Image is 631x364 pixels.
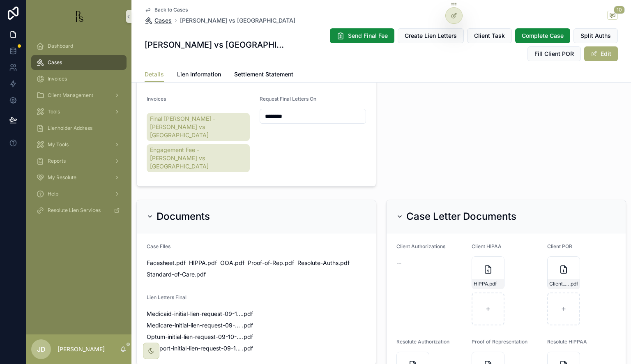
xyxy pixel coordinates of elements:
span: .pdf [206,259,217,267]
span: Proof-of-Rep [248,259,283,267]
a: Engagement Fee - [PERSON_NAME] vs [GEOGRAPHIC_DATA] [147,144,250,172]
span: Standard-of-Care [147,270,195,279]
a: Client Management [31,88,127,103]
span: 10 [614,6,625,14]
span: My Resolute [48,174,76,181]
button: Create Lien Letters [398,28,464,43]
span: .pdf [488,281,497,287]
span: Final [PERSON_NAME] - [PERSON_NAME] vs [GEOGRAPHIC_DATA] [150,115,246,139]
a: Reports [31,154,127,168]
span: Passport-initial-lien-request-09-10-2024 [147,344,242,352]
span: -- [396,259,401,267]
span: .pdf [195,270,206,279]
a: [PERSON_NAME] vs [GEOGRAPHIC_DATA] [180,16,295,25]
a: Tools [31,104,127,119]
img: App logo [72,10,85,23]
span: .pdf [339,259,350,267]
button: Client Task [467,28,512,43]
span: Resolute HIPPAA [547,339,587,345]
button: Send Final Fee [330,28,394,43]
button: Edit [584,46,618,61]
span: Dashboard [48,43,73,49]
span: Client Authorizations [396,243,445,249]
span: Resolute Authorization [396,339,449,345]
p: [PERSON_NAME] [58,345,105,353]
span: Medicare-initial-lien-request-09-10-2024 [147,321,242,329]
span: Send Final Fee [348,32,388,40]
div: scrollable content [26,33,131,228]
span: Case FIles [147,243,170,249]
span: .pdf [242,333,253,341]
span: Lien Letters Final [147,294,187,300]
span: Facesheet [147,259,175,267]
span: Medicaid-initial-lien-request-09-10-2024 [147,310,242,318]
a: Resolute Lien Services [31,203,127,218]
span: Reports [48,158,66,164]
span: Cases [48,59,62,66]
span: Back to Cases [154,7,188,13]
span: Client HIPAA [472,243,502,249]
a: My Tools [31,137,127,152]
a: Help [31,187,127,201]
span: Settlement Statement [234,70,293,78]
span: .pdf [242,310,253,318]
a: Settlement Statement [234,67,293,83]
span: Client Management [48,92,93,99]
span: My Tools [48,141,69,148]
a: Lien Information [177,67,221,83]
span: .pdf [569,281,578,287]
button: Complete Case [515,28,570,43]
span: JD [37,344,46,354]
span: Client POR [547,243,572,249]
span: Lienholder Address [48,125,92,131]
button: Fill Client POR [527,46,581,61]
span: .pdf [175,259,186,267]
span: .pdf [233,259,244,267]
span: HIPPA [474,281,488,287]
span: HIPPA [189,259,206,267]
h1: [PERSON_NAME] vs [GEOGRAPHIC_DATA] [145,39,286,51]
span: Client_POR_Filled [549,281,569,287]
span: Request Final Letters On [260,96,316,102]
span: .pdf [283,259,294,267]
button: 10 [607,11,618,21]
a: Cases [31,55,127,70]
span: Details [145,70,164,78]
span: Fill Client POR [534,50,574,58]
span: Invoices [48,76,67,82]
a: Dashboard [31,39,127,53]
span: Engagement Fee - [PERSON_NAME] vs [GEOGRAPHIC_DATA] [150,146,246,170]
span: Cases [154,16,172,25]
span: Resolute-Auths [297,259,339,267]
span: Split Auths [580,32,611,40]
a: Cases [145,16,172,25]
a: Details [145,67,164,83]
span: Resolute Lien Services [48,207,101,214]
a: Final [PERSON_NAME] - [PERSON_NAME] vs [GEOGRAPHIC_DATA] [147,113,250,141]
span: Proof of Representation [472,339,527,345]
a: Invoices [31,71,127,86]
span: Complete Case [522,32,564,40]
span: .pdf [242,321,253,329]
button: Split Auths [573,28,618,43]
span: Client Task [474,32,505,40]
a: Lienholder Address [31,121,127,136]
a: Back to Cases [145,7,188,13]
span: Tools [48,108,60,115]
span: Lien Information [177,70,221,78]
h2: Documents [157,210,210,223]
span: .pdf [242,344,253,352]
span: Optum-initial-lien-request-09-10-2024 [147,333,242,341]
h2: Case Letter Documents [406,210,516,223]
span: Invoices [147,96,166,102]
span: Help [48,191,58,197]
span: Create Lien Letters [405,32,457,40]
span: OOA [220,259,233,267]
a: My Resolute [31,170,127,185]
